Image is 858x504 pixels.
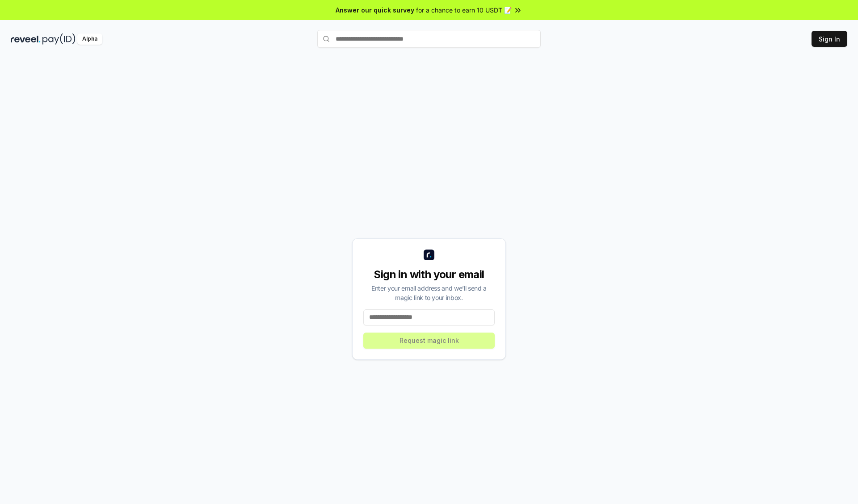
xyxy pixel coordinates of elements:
div: Enter your email address and we’ll send a magic link to your inbox. [363,283,495,302]
img: pay_id [42,33,76,45]
span: Answer our quick survey [336,5,414,15]
button: Sign In [812,31,847,47]
div: Alpha [77,33,102,45]
img: logo_small [424,250,434,260]
img: reveel_dark [11,33,41,45]
div: Sign in with your email [363,267,495,282]
span: for a chance to earn 10 USDT 📝 [416,5,512,15]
